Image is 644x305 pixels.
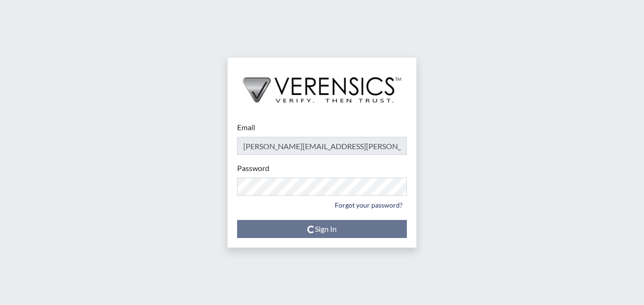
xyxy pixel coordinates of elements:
[237,137,407,155] input: Email
[331,198,407,212] a: Forgot your password?
[237,220,407,238] button: Sign In
[228,57,416,113] img: logo-wide-black.2aad4157.png
[237,162,269,174] label: Password
[237,122,255,133] label: Email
